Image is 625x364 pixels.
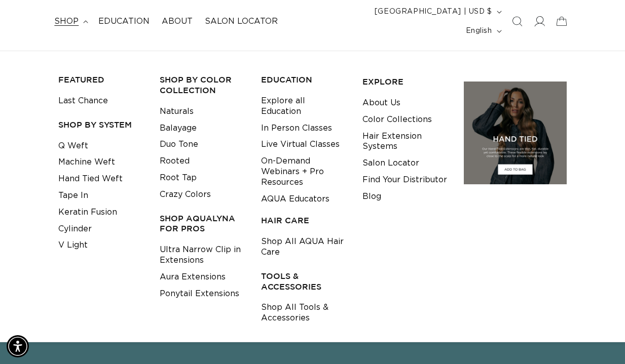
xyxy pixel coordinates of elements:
a: Root Tap [160,170,197,186]
a: Keratin Fusion [58,204,117,221]
span: About [162,16,193,27]
a: Salon Locator [362,155,419,172]
summary: Search [506,10,528,32]
a: Last Chance [58,93,108,109]
a: On-Demand Webinars + Pro Resources [261,153,347,190]
summary: shop [48,10,92,33]
a: Blog [362,188,381,205]
span: [GEOGRAPHIC_DATA] | USD $ [375,7,492,17]
a: About Us [362,95,400,111]
a: Ponytail Extensions [160,286,239,302]
button: [GEOGRAPHIC_DATA] | USD $ [369,2,506,21]
span: Salon Locator [205,16,278,27]
a: Cylinder [58,221,92,237]
a: Color Collections [362,111,432,128]
h3: SHOP BY SYSTEM [58,119,144,130]
span: shop [54,16,79,27]
a: Shop All Tools & Accessories [261,299,347,327]
a: About [156,10,199,33]
a: Hand Tied Weft [58,171,123,187]
h3: EXPLORE [362,76,448,87]
a: Find Your Distributor [362,172,447,188]
a: Naturals [160,103,194,120]
h3: EDUCATION [261,74,347,85]
a: Salon Locator [199,10,284,33]
h3: Shop by Color Collection [160,74,245,96]
a: Duo Tone [160,136,198,153]
a: Education [92,10,156,33]
a: Hair Extension Systems [362,128,448,155]
iframe: Chat Widget [574,315,625,364]
a: Explore all Education [261,93,347,120]
a: Live Virtual Classes [261,136,340,153]
span: English [466,26,492,36]
a: Machine Weft [58,154,115,171]
a: In Person Classes [261,120,332,137]
a: AQUA Educators [261,191,329,208]
h3: Shop AquaLyna for Pros [160,213,245,234]
a: Shop All AQUA Hair Care [261,233,347,261]
a: V Light [58,237,88,254]
h3: TOOLS & ACCESSORIES [261,271,347,292]
a: Aura Extensions [160,269,226,286]
h3: HAIR CARE [261,215,347,226]
a: Ultra Narrow Clip in Extensions [160,241,245,269]
span: Education [98,16,150,27]
div: Accessibility Menu [7,335,29,357]
button: English [460,21,506,41]
a: Rooted [160,153,190,170]
a: Crazy Colors [160,186,211,203]
a: Balayage [160,120,197,137]
h3: FEATURED [58,74,144,85]
a: Q Weft [58,138,88,154]
a: Tape In [58,187,88,204]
